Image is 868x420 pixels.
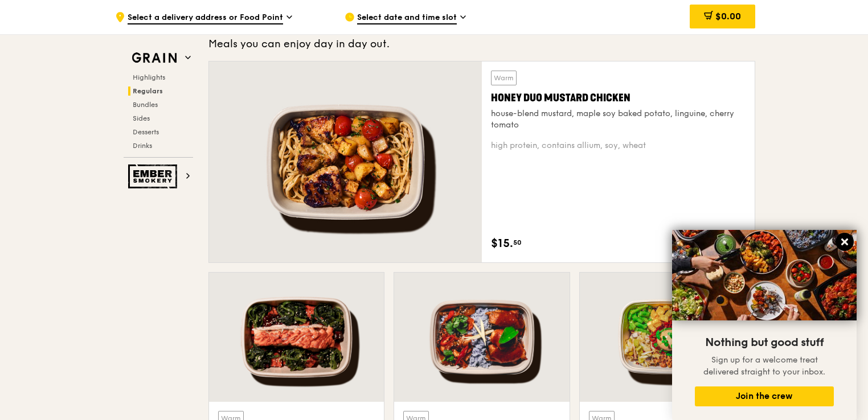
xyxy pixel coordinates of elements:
span: Sign up for a welcome treat delivered straight to your inbox. [703,355,825,377]
span: Select date and time slot [357,12,457,24]
span: Highlights [133,73,165,81]
span: Desserts [133,128,159,136]
span: Regulars [133,87,163,95]
img: Grain web logo [128,48,181,68]
span: Sides [133,114,150,122]
div: high protein, contains allium, soy, wheat [491,140,746,151]
span: Nothing but good stuff [705,336,824,349]
span: Bundles [133,101,158,109]
span: 50 [513,238,522,247]
span: $0.00 [715,11,741,22]
div: house-blend mustard, maple soy baked potato, linguine, cherry tomato [491,108,746,131]
div: Meals you can enjoy day in day out. [208,36,755,52]
span: Drinks [133,142,152,150]
span: $15. [491,235,513,252]
button: Close [836,233,854,251]
div: Warm [491,71,517,85]
img: Ember Smokery web logo [128,164,181,188]
img: DSC07876-Edit02-Large.jpeg [672,230,857,320]
button: Join the crew [695,386,834,406]
span: Select a delivery address or Food Point [128,12,283,24]
div: Honey Duo Mustard Chicken [491,90,746,106]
